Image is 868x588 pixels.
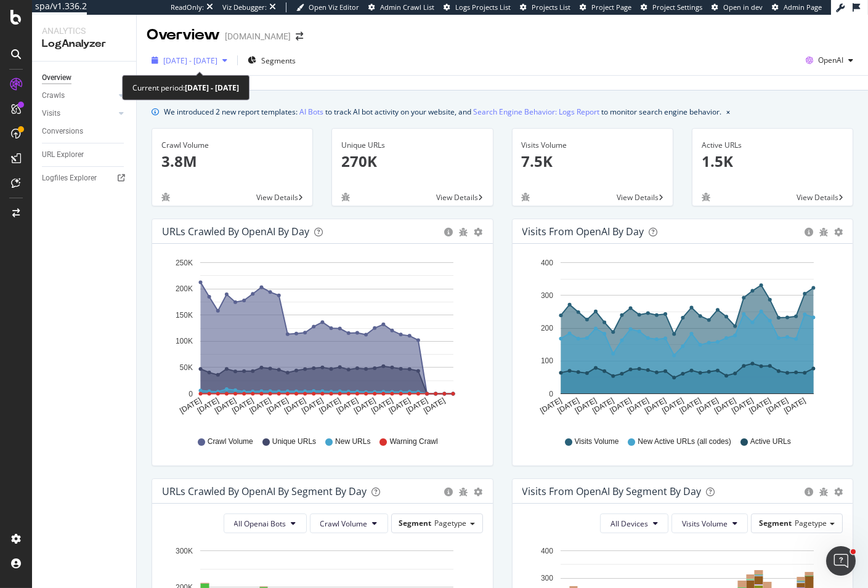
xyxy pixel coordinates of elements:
button: Visits Volume [671,513,748,533]
p: 1.5K [702,151,843,172]
text: 400 [540,259,553,267]
text: [DATE] [747,396,772,415]
text: [DATE] [213,396,238,415]
div: Analytics [42,25,126,37]
div: Current period: [132,81,239,95]
div: Visits [42,107,60,120]
div: Active URLs [702,140,843,151]
text: 100 [540,357,553,366]
div: circle-info [445,228,453,236]
div: LogAnalyzer [42,37,126,51]
span: All Devices [610,518,648,529]
div: bug [819,488,828,496]
text: [DATE] [782,396,807,415]
span: Crawl Volume [208,437,253,447]
text: [DATE] [370,396,394,415]
span: All Openai Bots [234,518,286,529]
span: Pagetype [795,518,827,528]
span: Segments [261,55,296,66]
div: bug [341,193,350,201]
div: We introduced 2 new report templates: to track AI bot activity on your website, and to monitor se... [164,105,721,118]
span: Active URLs [750,437,791,447]
text: 0 [189,390,193,398]
a: Open in dev [712,2,763,12]
text: [DATE] [248,396,272,415]
div: gear [474,228,483,236]
span: Project Settings [652,2,702,12]
text: [DATE] [713,396,737,415]
span: Warning Crawl [390,437,438,447]
text: [DATE] [556,396,580,415]
button: Segments [243,50,301,70]
div: Visits Volume [522,140,663,151]
span: Logs Projects List [455,2,511,12]
span: Unique URLs [272,437,316,447]
text: 150K [176,311,193,320]
text: [DATE] [608,396,633,415]
a: Admin Page [772,2,822,12]
span: OpenAI [818,55,843,65]
button: OpenAI [801,50,858,70]
div: circle-info [805,488,813,496]
a: Crawls [42,89,115,102]
a: Projects List [520,2,570,12]
span: View Details [256,192,298,203]
a: Search Engine Behavior: Logs Report [473,105,599,118]
div: URL Explorer [42,148,84,161]
span: Project Page [591,2,631,12]
text: [DATE] [318,396,343,415]
text: [DATE] [335,396,360,415]
a: Logfiles Explorer [42,172,128,185]
text: [DATE] [266,396,290,415]
p: 7.5K [522,151,663,172]
a: AI Bots [299,105,323,118]
text: [DATE] [300,396,325,415]
div: gear [834,228,843,236]
span: [DATE] - [DATE] [163,55,217,66]
div: URLs Crawled by OpenAI by day [162,225,309,238]
span: Open Viz Editor [309,2,359,12]
text: 100K [176,337,193,346]
span: Projects List [532,2,570,12]
span: Admin Page [784,2,822,12]
a: Open Viz Editor [296,2,359,12]
text: [DATE] [625,396,650,415]
div: URLs Crawled by OpenAI By Segment By Day [162,485,367,497]
span: View Details [617,192,659,203]
div: bug [522,193,530,201]
text: 200 [540,324,553,332]
a: URL Explorer [42,148,128,161]
button: close banner [723,103,733,121]
div: bug [161,193,170,201]
text: [DATE] [660,396,685,415]
text: [DATE] [405,396,429,415]
svg: A chart. [162,254,479,425]
div: Logfiles Explorer [42,172,97,185]
div: gear [474,488,483,496]
span: Admin Crawl List [380,2,434,12]
button: All Devices [600,513,668,533]
text: [DATE] [422,396,447,415]
div: [DOMAIN_NAME] [225,30,291,42]
span: Segment [399,518,432,528]
text: [DATE] [352,396,377,415]
text: [DATE] [573,396,598,415]
span: Crawl Volume [320,518,368,529]
div: Unique URLs [341,140,483,151]
button: [DATE] - [DATE] [147,50,232,70]
text: 50K [180,363,193,372]
b: [DATE] - [DATE] [185,83,239,93]
span: View Details [437,192,479,203]
a: Project Page [580,2,631,12]
text: 200K [176,285,193,294]
svg: A chart. [522,254,839,425]
a: Logs Projects List [444,2,511,12]
text: 250K [176,259,193,267]
span: Open in dev [723,2,763,12]
button: Crawl Volume [310,513,388,533]
iframe: Intercom live chat [826,546,856,576]
div: Visits from OpenAI By Segment By Day [522,485,702,497]
text: 300 [540,291,553,300]
text: [DATE] [283,396,307,415]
